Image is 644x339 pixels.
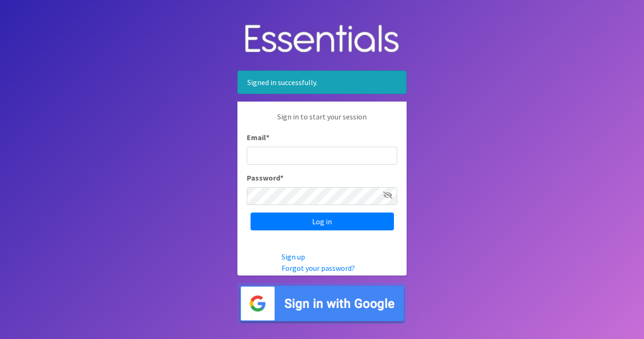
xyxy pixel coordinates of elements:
a: Sign up [282,252,305,261]
input: Log in [251,213,394,230]
label: Email [247,132,269,143]
img: Sign in with Google [237,283,407,324]
abbr: required [266,133,269,142]
abbr: required [280,173,283,182]
label: Password [247,172,283,183]
div: Signed in successfully. [237,71,407,94]
p: Sign in to start your session [247,111,397,132]
img: Human Essentials [237,15,407,63]
a: Forgot your password? [282,263,355,273]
